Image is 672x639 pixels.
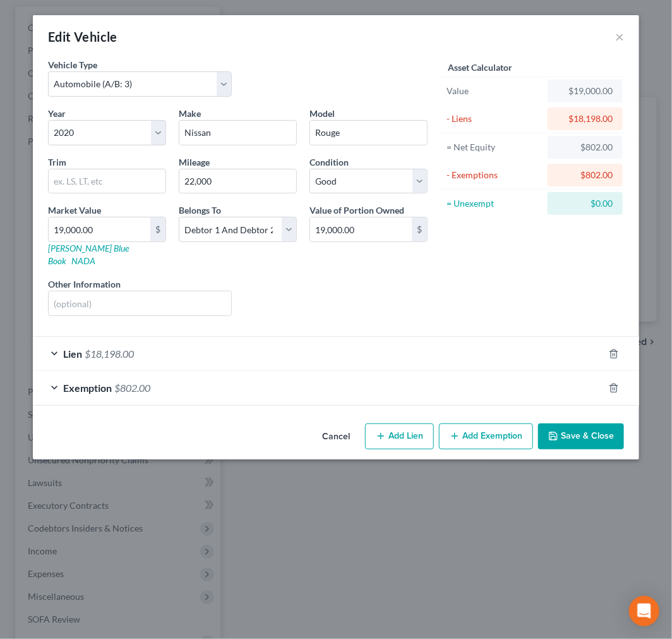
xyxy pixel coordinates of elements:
div: $802.00 [558,141,613,154]
label: Year [48,107,66,120]
a: NADA [71,255,95,266]
span: Exemption [63,382,112,394]
label: Value of Portion Owned [309,204,404,217]
span: $18,198.00 [85,348,134,360]
span: $802.00 [114,382,150,394]
div: $0.00 [558,197,613,210]
span: Belongs To [179,205,221,216]
div: $ [150,217,165,241]
label: Asset Calculator [448,61,512,74]
input: 0.00 [310,217,412,241]
input: ex. Nissan [179,121,296,145]
label: Vehicle Type [48,58,97,71]
span: Make [179,108,201,119]
input: (optional) [49,291,231,315]
input: ex. LS, LT, etc [49,169,165,193]
input: 0.00 [49,217,150,241]
div: $802.00 [558,169,613,181]
span: Lien [63,348,82,360]
button: Cancel [312,425,360,450]
button: × [615,29,624,44]
div: Edit Vehicle [48,28,117,46]
div: $19,000.00 [558,85,613,97]
div: = Net Equity [447,141,542,154]
div: Open Intercom Messenger [629,596,659,626]
button: Add Lien [365,423,434,450]
label: Trim [48,155,66,169]
label: Mileage [179,155,210,169]
button: Add Exemption [439,423,533,450]
input: ex. Altima [310,121,427,145]
label: Market Value [48,204,101,217]
label: Other Information [48,277,121,291]
div: Value [447,85,542,97]
div: $18,198.00 [558,113,613,125]
div: - Liens [447,113,542,125]
button: Save & Close [538,423,624,450]
div: = Unexempt [447,197,542,210]
div: $ [412,217,427,241]
div: - Exemptions [447,169,542,181]
label: Model [309,107,335,120]
input: -- [179,169,296,193]
label: Condition [309,155,349,169]
a: [PERSON_NAME] Blue Book [48,243,129,266]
